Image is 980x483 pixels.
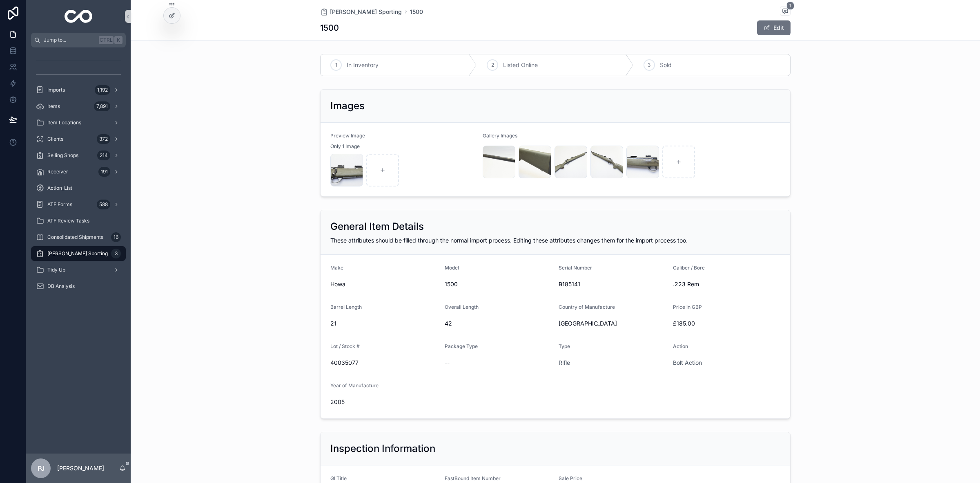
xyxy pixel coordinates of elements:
a: Clients372 [31,132,126,146]
span: Make [330,265,343,271]
p: [PERSON_NAME] [57,464,104,472]
span: Howa [330,280,438,288]
span: Ctrl [99,36,114,44]
span: Sold [660,61,672,69]
img: App logo [65,10,93,23]
span: [PERSON_NAME] Sporting [330,8,402,16]
a: Action_List [31,181,126,195]
span: Imports [47,87,65,93]
span: Barrel Length [330,304,362,310]
div: 588 [97,200,110,209]
a: [PERSON_NAME] Sporting [320,8,402,16]
span: DB Analysis [47,283,75,290]
span: GI Title [330,475,347,481]
span: B185141 [559,280,666,288]
button: Edit [757,20,791,35]
a: Item Locations [31,115,126,130]
span: These attributes should be filled through the normal import process. Editing these attributes cha... [330,237,688,244]
span: 1 [786,2,794,10]
a: Consolidated Shipments16 [31,230,126,245]
span: Model [445,265,459,271]
span: Selling Shops [47,152,78,159]
span: Lot / Stock # [330,343,360,349]
span: PJ [38,463,45,473]
a: Receiver191 [31,164,126,179]
span: [GEOGRAPHIC_DATA] [559,319,666,328]
span: £185.00 [673,319,781,328]
span: Gallery Images [483,133,517,139]
h2: Inspection Information [330,442,435,455]
span: Listed Online [503,61,538,69]
span: Only 1 Image [330,143,360,150]
h1: 1500 [320,22,339,34]
span: Action_List [47,185,72,191]
span: In Inventory [347,61,379,69]
span: K [115,37,122,43]
span: .223 Rem [673,280,781,288]
span: 3 [648,62,650,68]
span: Item Locations [47,119,81,126]
a: Selling Shops214 [31,148,126,163]
span: Overall Length [445,304,479,310]
a: [PERSON_NAME] Sporting3 [31,246,126,261]
span: Preview Image [330,133,365,139]
a: Rifle [559,359,570,367]
div: 214 [97,151,110,160]
div: 3 [111,249,121,258]
span: Type [559,343,570,349]
button: Jump to...CtrlK [31,33,126,47]
span: 21 [330,319,438,328]
span: Tidy Up [47,267,65,273]
div: 16 [111,232,121,242]
span: Year of Manufacture [330,382,379,389]
span: Clients [47,136,63,142]
div: 1,192 [95,85,110,95]
span: Package Type [445,343,478,349]
span: ATF Forms [47,201,72,208]
h2: Images [330,99,365,112]
button: 1 [780,7,791,17]
span: Action [673,343,688,349]
a: Bolt Action [673,359,702,367]
span: Sale Price [559,475,582,481]
span: Items [47,103,60,110]
a: ATF Forms588 [31,197,126,212]
a: Items7,891 [31,99,126,114]
span: 2005 [330,398,438,406]
span: Caliber / Bore [673,265,705,271]
div: 191 [98,167,110,177]
a: Imports1,192 [31,83,126,97]
div: scrollable content [26,47,131,304]
span: 40035077 [330,359,438,367]
span: Jump to... [44,37,96,43]
a: 1500 [410,8,423,16]
a: Tidy Up [31,263,126,277]
span: Country of Manufacture [559,304,615,310]
a: ATF Review Tasks [31,213,126,228]
span: 2 [491,62,494,68]
h2: General Item Details [330,220,424,233]
span: FastBound Item Number [445,475,501,481]
a: DB Analysis [31,279,126,294]
div: 7,891 [94,101,110,111]
span: 1 [335,62,337,68]
span: 42 [445,319,552,328]
span: [PERSON_NAME] Sporting [47,250,108,257]
span: Consolidated Shipments [47,234,103,240]
div: 372 [97,134,110,144]
span: -- [445,359,450,367]
span: 1500 [445,280,552,288]
span: Serial Number [559,265,592,271]
span: Price in GBP [673,304,702,310]
span: Receiver [47,168,68,175]
span: ATF Review Tasks [47,218,89,224]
